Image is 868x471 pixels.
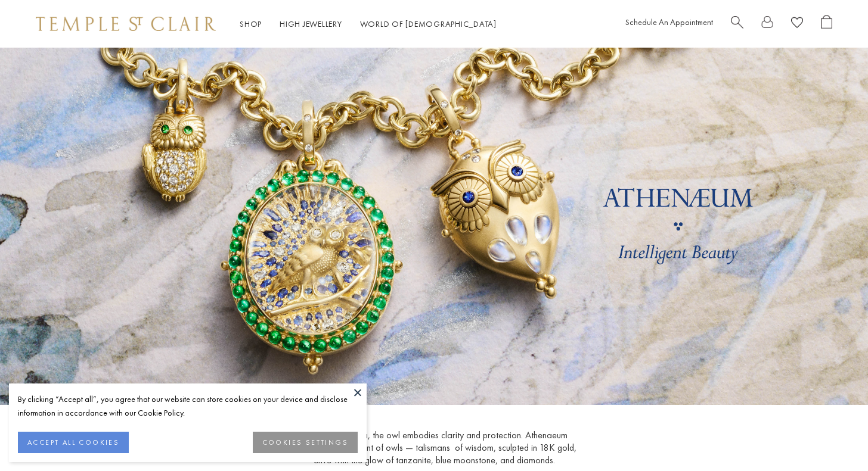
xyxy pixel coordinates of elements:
a: World of [DEMOGRAPHIC_DATA]World of [DEMOGRAPHIC_DATA] [360,18,497,29]
iframe: Gorgias live chat messenger [808,415,856,459]
a: Search [731,15,743,33]
a: High JewelleryHigh Jewellery [280,18,342,29]
a: View Wishlist [791,15,803,33]
a: ShopShop [240,18,262,29]
nav: Main navigation [240,17,497,32]
img: Temple St. Clair [36,17,216,31]
p: Sacred to Athena, the owl embodies clarity and protection. Athenaeum presents a parliament of owl... [285,429,583,466]
button: ACCEPT ALL COOKIES [18,432,129,453]
a: Open Shopping Bag [821,15,832,33]
a: Schedule An Appointment [625,17,713,27]
button: COOKIES SETTINGS [253,432,358,453]
div: By clicking “Accept all”, you agree that our website can store cookies on your device and disclos... [18,392,358,420]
